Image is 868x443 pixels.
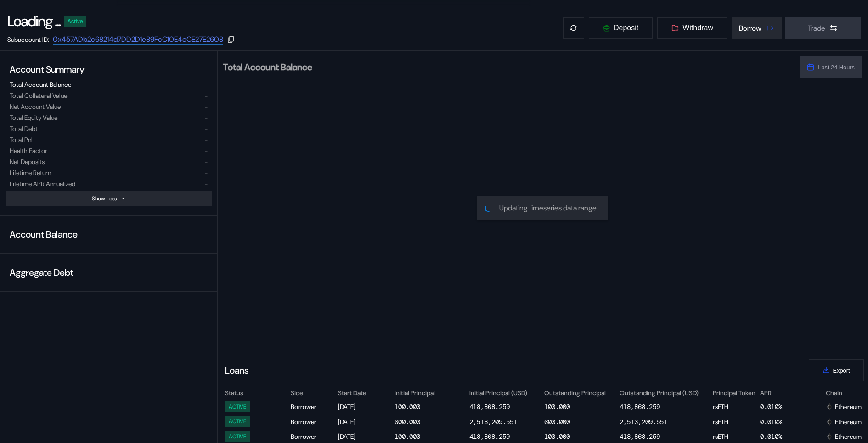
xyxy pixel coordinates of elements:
[395,432,420,441] div: 100.000
[53,34,223,45] a: 0x457ADb2c68214d7DD2D1e89FcC10E4cCE27E2608
[10,91,67,100] div: Total Collateral Value
[395,389,468,397] div: Initial Principal
[808,23,825,33] div: Trade
[826,403,833,410] img: svg+xml,%3c
[7,11,60,31] div: Loading ...
[469,432,510,441] div: 418,868.259
[732,17,782,39] button: Borrow
[826,432,862,441] div: Ethereum
[10,169,51,177] div: Lifetime Return
[229,433,246,440] div: ACTIVE
[713,416,759,427] div: rsETH
[204,147,208,155] div: -
[204,158,208,166] div: -
[6,225,212,244] div: Account Balance
[760,389,824,397] div: APR
[469,403,510,411] div: 418,868.259
[204,125,208,133] div: -
[223,62,793,72] h2: Total Account Balance
[833,367,850,374] span: Export
[229,418,246,425] div: ACTIVE
[469,418,517,426] div: 2,513,209.551
[713,401,759,412] div: rsETH
[10,125,38,133] div: Total Debt
[204,102,208,111] div: -
[6,191,212,206] button: Show Less
[620,418,667,426] div: 2,513,209.551
[809,359,864,381] button: Export
[10,80,71,89] div: Total Account Balance
[826,433,833,440] img: svg+xml,%3c
[657,17,728,39] button: Withdraw
[544,389,618,397] div: Outstanding Principal
[10,102,61,111] div: Net Account Value
[395,418,420,426] div: 600.000
[291,401,337,412] div: Borrower
[620,389,711,397] div: Outstanding Principal (USD)
[395,403,420,411] div: 100.000
[614,24,638,32] span: Deposit
[10,114,57,122] div: Total Equity Value
[92,195,117,202] div: Show Less
[10,180,75,188] div: Lifetime APR Annualized
[713,389,759,397] div: Principal Token
[620,403,660,411] div: 418,868.259
[7,35,49,44] div: Subaccount ID:
[10,158,45,166] div: Net Deposits
[204,91,208,100] div: -
[338,389,393,397] div: Start Date
[229,403,246,410] div: ACTIVE
[620,432,660,441] div: 418,868.259
[225,389,289,397] div: Status
[225,364,248,376] div: Loans
[338,431,393,442] div: [DATE]
[291,431,337,442] div: Borrower
[291,416,337,427] div: Borrower
[713,431,759,442] div: rsETH
[760,431,824,442] div: 0.010%
[6,60,212,79] div: Account Summary
[68,18,83,24] div: Active
[338,401,393,412] div: [DATE]
[204,80,208,89] div: -
[544,403,570,411] div: 100.000
[544,432,570,441] div: 100.000
[826,418,862,426] div: Ethereum
[682,24,713,32] span: Withdraw
[204,114,208,122] div: -
[785,17,861,39] button: Trade
[826,403,862,411] div: Ethereum
[338,416,393,427] div: [DATE]
[204,180,208,188] div: -
[469,389,543,397] div: Initial Principal (USD)
[6,263,212,282] div: Aggregate Debt
[291,389,337,397] div: Side
[739,23,761,33] div: Borrow
[204,136,208,144] div: -
[485,204,492,212] img: pending
[760,401,824,412] div: 0.010%
[10,136,34,144] div: Total PnL
[204,169,208,177] div: -
[760,416,824,427] div: 0.010%
[10,147,47,155] div: Health Factor
[544,418,570,426] div: 600.000
[588,17,653,39] button: Deposit
[499,203,601,213] span: Updating timeseries data range...
[826,418,833,426] img: svg+xml,%3c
